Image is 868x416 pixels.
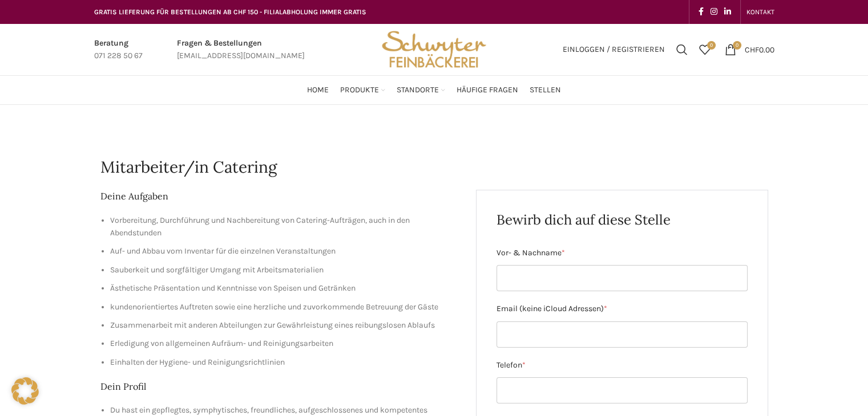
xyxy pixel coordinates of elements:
[457,79,518,101] a: Häufige Fragen
[94,8,366,16] span: GRATIS LIEFERUNG FÜR BESTELLUNGEN AB CHF 150 - FILIALABHOLUNG IMMER GRATIS
[110,264,459,276] li: Sauberkeit und sorgfältiger Umgang mit Arbeitsmaterialien
[100,156,768,178] h1: Mitarbeiter/in Catering
[563,46,665,54] span: Einloggen / Registrieren
[496,247,748,259] label: Vor- & Nachname
[719,38,780,61] a: 0 CHF0.00
[340,79,385,101] a: Produkte
[378,24,490,75] img: Bäckerei Schwyter
[496,359,748,372] label: Telefon
[110,282,459,295] li: Ästhetische Präsentation und Kenntnisse von Speisen und Getränken
[530,79,561,101] a: Stellen
[378,44,490,54] a: Site logo
[557,38,671,61] a: Einloggen / Registrieren
[693,38,716,61] div: Meine Wunschliste
[721,4,734,20] a: Linkedin social link
[746,8,774,16] span: KONTAKT
[110,319,459,332] li: Zusammenarbeit mit anderen Abteilungen zur Gewährleistung eines reibungslosen Ablaufs
[733,41,741,50] span: 0
[340,85,379,96] span: Produkte
[100,190,459,202] h2: Deine Aufgaben
[496,303,748,315] label: Email (keine iCloud Adressen)
[745,44,759,54] span: CHF
[307,85,329,96] span: Home
[746,1,774,23] a: KONTAKT
[177,37,305,63] a: Infobox link
[110,214,459,240] li: Vorbereitung, Durchführung und Nachbereitung von Catering-Aufträgen, auch in den Abendstunden
[88,79,780,101] div: Main navigation
[110,301,459,313] li: kundenorientiertes Auftreten sowie eine herzliche und zuvorkommende Betreuung der Gäste
[496,210,748,230] h2: Bewirb dich auf diese Stelle
[94,37,143,63] a: Infobox link
[100,380,459,393] h2: Dein Profil
[741,1,780,23] div: Secondary navigation
[707,41,716,50] span: 0
[397,85,439,96] span: Standorte
[530,85,561,96] span: Stellen
[707,4,721,20] a: Instagram social link
[397,79,445,101] a: Standorte
[110,356,459,369] li: Einhalten der Hygiene- und Reinigungsrichtlinien
[695,4,707,20] a: Facebook social link
[745,44,774,54] bdi: 0.00
[457,85,518,96] span: Häufige Fragen
[671,38,693,61] a: Suchen
[693,38,716,61] a: 0
[110,245,459,258] li: Auf- und Abbau vom Inventar für die einzelnen Veranstaltungen
[307,79,329,101] a: Home
[110,337,459,350] li: Erledigung von allgemeinen Aufräum- und Reinigungsarbeiten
